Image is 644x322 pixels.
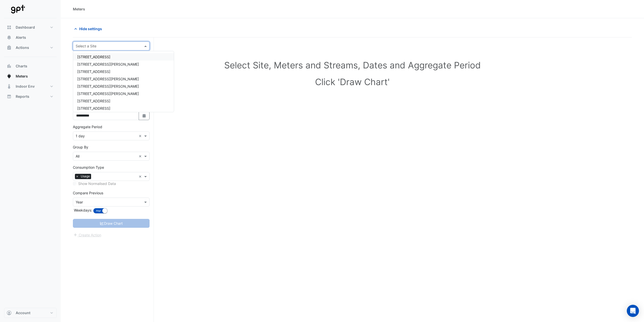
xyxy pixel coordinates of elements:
[75,174,79,179] span: ×
[77,62,139,66] span: [STREET_ADDRESS][PERSON_NAME]
[73,24,105,33] button: Hide settings
[7,25,12,30] app-icon: Dashboard
[16,35,26,40] span: Alerts
[73,165,104,170] label: Consumption Type
[16,74,28,79] span: Meters
[81,77,624,87] h1: Click 'Draw Chart'
[73,207,92,213] label: Weekdays:
[4,81,57,91] button: Indoor Env
[77,106,110,110] span: [STREET_ADDRESS]
[77,55,110,59] span: [STREET_ADDRESS]
[7,64,12,69] app-icon: Charts
[4,71,57,81] button: Meters
[7,84,12,89] app-icon: Indoor Env
[4,61,57,71] button: Charts
[73,124,102,129] label: Aggregate Period
[6,4,29,14] img: Company Logo
[77,99,110,103] span: [STREET_ADDRESS]
[77,77,139,81] span: [STREET_ADDRESS][PERSON_NAME]
[73,181,150,186] div: Select meters or streams to enable normalisation
[73,144,88,150] label: Group By
[139,154,143,159] span: Clear
[7,35,12,40] app-icon: Alerts
[142,113,147,118] fa-icon: Select Date
[7,94,12,99] app-icon: Reports
[139,174,143,179] span: Clear
[7,45,12,50] app-icon: Actions
[73,51,174,112] ng-dropdown-panel: Options list
[77,84,139,88] span: [STREET_ADDRESS][PERSON_NAME]
[139,133,143,139] span: Clear
[73,6,85,12] div: Meters
[16,64,27,69] span: Charts
[16,45,29,50] span: Actions
[4,32,57,43] button: Alerts
[16,84,35,89] span: Indoor Env
[73,190,103,196] label: Compare Previous
[78,181,116,186] label: Show Normalised Data
[73,232,101,237] app-escalated-ticket-create-button: Please correct errors first
[4,308,57,318] button: Account
[4,91,57,102] button: Reports
[16,94,29,99] span: Reports
[77,69,110,74] span: [STREET_ADDRESS]
[16,25,35,30] span: Dashboard
[627,305,639,317] div: Open Intercom Messenger
[4,22,57,32] button: Dashboard
[4,43,57,53] button: Actions
[79,26,102,31] span: Hide settings
[7,74,12,79] app-icon: Meters
[77,91,139,96] span: [STREET_ADDRESS][PERSON_NAME]
[81,60,624,70] h1: Select Site, Meters and Streams, Dates and Aggregate Period
[79,174,91,179] span: Usage
[16,310,30,315] span: Account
